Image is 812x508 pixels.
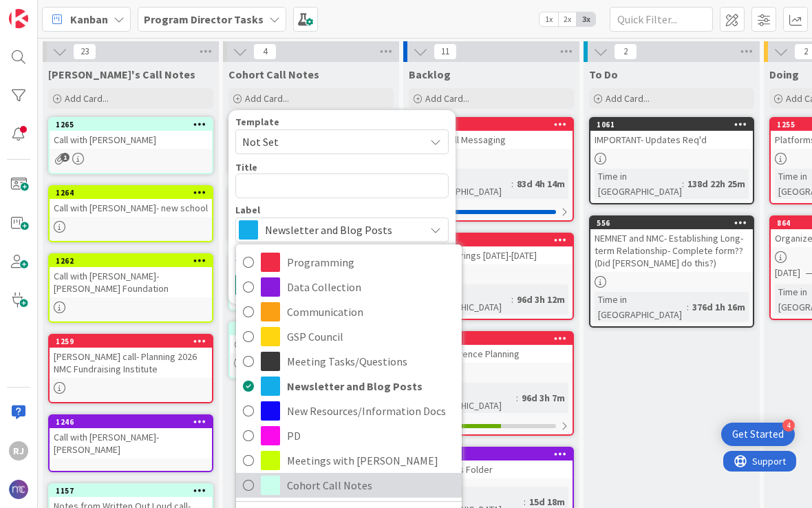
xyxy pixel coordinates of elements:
div: XJA- Photos Folder [410,461,573,478]
span: 1 [61,153,70,162]
a: Meetings with [PERSON_NAME] [236,448,462,473]
div: 1107 [416,235,573,245]
span: Kanban [70,11,108,28]
img: avatar [9,480,28,499]
span: 3x [577,12,595,26]
span: Cohort Call Notes [287,475,455,496]
span: Template [235,117,279,127]
div: Get Started [732,427,784,441]
div: 1259 [56,337,212,346]
div: Call with [PERSON_NAME] [50,131,212,149]
div: 1097GSP Council- [DATE] [230,323,392,353]
span: : [682,176,684,191]
div: 1259[PERSON_NAME] call- Planning 2026 NMC Fundraising Institute [50,335,212,378]
span: 2 [614,43,637,60]
div: 1264 [56,188,212,198]
span: Communication [287,301,455,322]
span: GSP Council [287,326,455,347]
div: 1061IMPORTANT- Updates Req'd [590,118,753,149]
div: 1264Call with [PERSON_NAME]- new school [50,187,212,217]
span: Newsletter and Blog Posts [265,220,418,240]
span: Programming [287,252,455,273]
span: Not Set [242,133,414,151]
span: Ros's Call Notes [48,67,195,81]
span: : [516,390,518,405]
div: 1107PD & Gatherings [DATE]-[DATE] [410,234,573,264]
div: Cohort Call Messaging [410,131,573,149]
span: Add Card... [65,92,109,105]
a: PD [236,423,462,448]
div: 83d 4h 14m [513,176,568,191]
div: 1246Call with [PERSON_NAME]- [PERSON_NAME] [50,416,212,458]
div: 556NEMNET and NMC- Establishing Long-term Relationship- Complete form?? (Did [PERSON_NAME] do this?) [590,217,753,272]
div: 1262 [50,255,212,267]
a: GSP Council [236,324,462,349]
span: Data Collection [287,277,455,297]
div: Time in [GEOGRAPHIC_DATA] [414,284,511,315]
div: 1061 [590,118,753,131]
div: 1103 [416,334,573,343]
span: Meetings with [PERSON_NAME] [287,450,455,471]
div: 1152Cohort Call Messaging [410,118,573,149]
span: New Resources/Information Docs [287,401,455,421]
span: Support [29,2,63,19]
div: 1107 [410,234,573,246]
label: Title [235,161,257,173]
div: 1265 [50,118,212,131]
div: 1103NMC Conference Planning [410,332,573,363]
a: Communication [236,299,462,324]
span: [DATE] [775,266,800,280]
div: 1246 [56,417,212,427]
span: 2x [558,12,577,26]
div: 96d 3h 12m [513,292,568,307]
span: Label [235,205,260,215]
span: Doing [769,67,799,81]
a: Cohort Call Notes [236,473,462,498]
span: Add Card... [245,92,289,105]
div: 1259 [50,335,212,348]
div: Time in [GEOGRAPHIC_DATA] [414,383,516,413]
span: Add Card... [606,92,650,105]
a: Programming [236,250,462,275]
div: Time in [GEOGRAPHIC_DATA] [414,169,511,199]
div: 0/1 [410,203,573,220]
span: 4 [253,43,277,60]
div: GSP Council- [DATE] [230,335,392,353]
div: 1094 [410,448,573,461]
span: Add Card... [425,92,469,105]
div: 1152 [410,118,573,131]
a: Data Collection [236,275,462,299]
span: : [511,176,513,191]
div: 1262 [56,256,212,266]
div: Call with [PERSON_NAME]- new school [50,199,212,217]
span: To Do [589,67,618,81]
div: NEMNET and NMC- Establishing Long-term Relationship- Complete form?? (Did [PERSON_NAME] do this?) [590,229,753,272]
div: [PERSON_NAME] call- Planning 2026 NMC Fundraising Institute [50,348,212,378]
a: Meeting Tasks/Questions [236,349,462,374]
div: IMPORTANT- Updates Req'd [590,131,753,149]
b: Program Director Tasks [144,12,264,26]
div: Call with [PERSON_NAME]- [PERSON_NAME] Foundation [50,267,212,297]
div: 1262Call with [PERSON_NAME]- [PERSON_NAME] Foundation [50,255,212,297]
div: Call with [PERSON_NAME]- [PERSON_NAME] [50,428,212,458]
div: 96d 3h 7m [518,390,568,405]
div: 1246 [50,416,212,428]
div: 1/2 [410,417,573,434]
div: RJ [9,441,28,461]
div: 4 [782,419,795,432]
div: Open Get Started checklist, remaining modules: 4 [721,423,795,446]
span: Meeting Tasks/Questions [287,351,455,372]
span: : [687,299,689,315]
div: 1103 [410,332,573,345]
div: 1264 [50,187,212,199]
img: Visit kanbanzone.com [9,9,28,28]
div: 1061 [597,120,753,129]
div: 1152 [416,120,573,129]
div: Time in [GEOGRAPHIC_DATA] [595,292,687,322]
div: 1094 [416,449,573,459]
div: 376d 1h 16m [689,299,749,315]
span: 1x [539,12,558,26]
span: Newsletter and Blog Posts [287,376,455,396]
div: 1157 [56,486,212,496]
span: : [511,292,513,307]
